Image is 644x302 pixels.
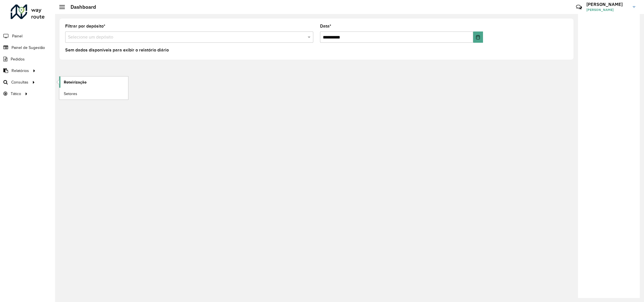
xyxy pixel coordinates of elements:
[65,23,105,30] label: Filtrar por depósito
[573,1,585,13] a: Contato Rápido
[65,4,96,10] h2: Dashboard
[65,47,169,53] label: Sem dados disponíveis para exibir o relatório diário
[11,79,28,85] span: Consultas
[59,76,128,88] a: Roteirização
[320,23,331,30] label: Data
[12,45,45,51] span: Painel de Sugestão
[11,56,25,62] span: Pedidos
[11,91,21,97] span: Tático
[12,68,29,74] span: Relatórios
[586,2,629,7] h3: [PERSON_NAME]
[586,7,629,12] span: [PERSON_NAME]
[59,88,128,99] a: Setores
[473,31,483,43] button: Choose Date
[64,79,87,85] span: Roteirização
[64,91,77,97] span: Setores
[12,33,22,39] span: Painel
